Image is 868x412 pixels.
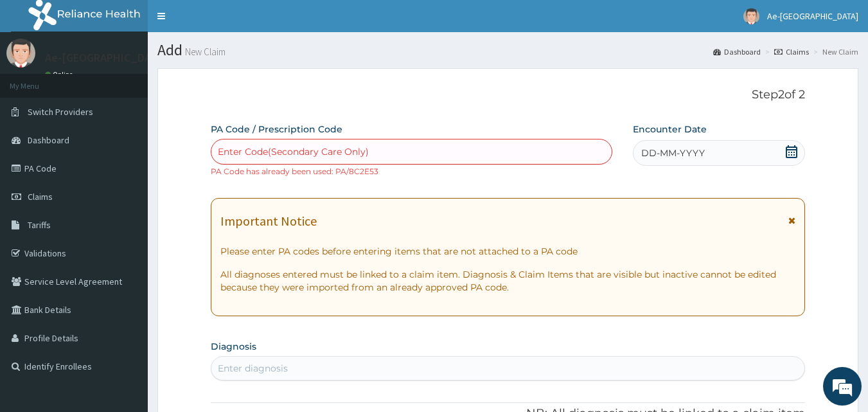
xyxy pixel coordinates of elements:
label: PA Code / Prescription Code [211,123,342,136]
label: Diagnosis [211,340,256,353]
h1: Add [157,42,858,58]
p: Ae-[GEOGRAPHIC_DATA] [45,52,168,64]
a: Dashboard [713,46,761,57]
small: New Claim [182,47,226,57]
img: User Image [6,39,35,67]
span: Ae-[GEOGRAPHIC_DATA] [767,10,858,22]
span: DD-MM-YYYY [641,147,705,159]
img: User Image [743,8,759,24]
small: PA Code has already been used: PA/8C2E53 [211,166,378,176]
h1: Important Notice [220,214,317,228]
div: Enter Code(Secondary Care Only) [218,145,369,158]
p: Please enter PA codes before entering items that are not attached to a PA code [220,245,796,258]
li: New Claim [810,46,858,57]
label: Encounter Date [633,123,707,136]
a: Claims [774,46,809,57]
a: Online [45,70,76,79]
span: Switch Providers [28,106,93,118]
span: Tariffs [28,219,51,231]
p: Step 2 of 2 [211,88,806,102]
span: Dashboard [28,134,69,146]
p: All diagnoses entered must be linked to a claim item. Diagnosis & Claim Items that are visible bu... [220,268,796,294]
div: Enter diagnosis [218,362,288,375]
span: Claims [28,191,53,202]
